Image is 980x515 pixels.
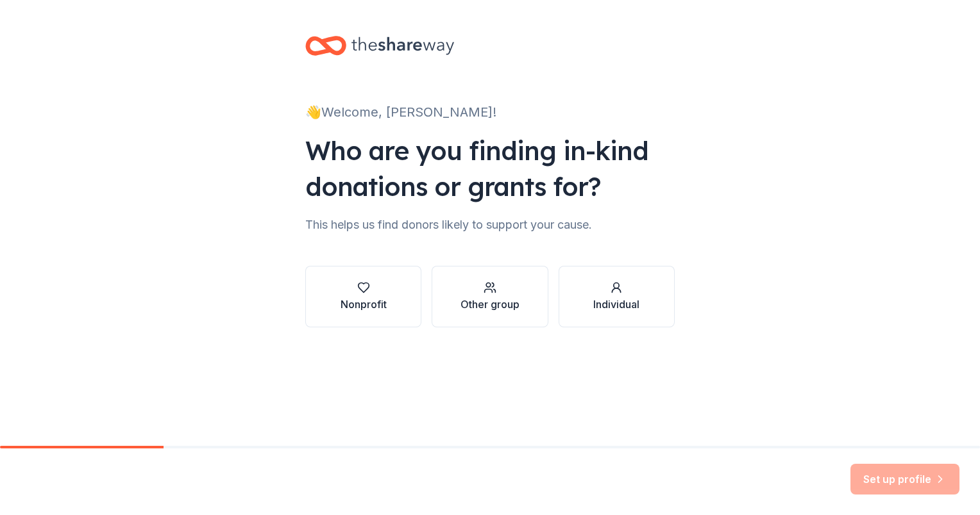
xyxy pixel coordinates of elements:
[460,297,520,312] div: Other group
[341,297,387,312] div: Nonprofit
[432,266,548,327] button: Other group
[305,215,675,235] div: This helps us find donors likely to support your cause.
[305,266,421,327] button: Nonprofit
[305,133,675,204] div: Who are you finding in-kind donations or grants for?
[305,102,675,122] div: 👋 Welcome, [PERSON_NAME]!
[593,297,639,312] div: Individual
[559,266,675,327] button: Individual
